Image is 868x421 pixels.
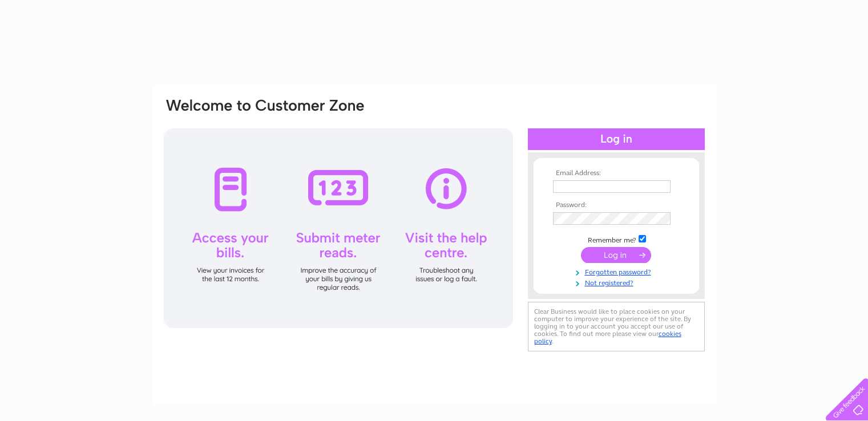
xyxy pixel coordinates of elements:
a: cookies policy [534,330,681,345]
a: Not registered? [553,277,683,288]
div: Clear Business would like to place cookies on your computer to improve your experience of the sit... [528,302,705,351]
th: Password: [550,201,683,209]
input: Submit [581,247,651,263]
a: Forgotten password? [553,266,683,277]
td: Remember me? [550,233,683,245]
th: Email Address: [550,169,683,177]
